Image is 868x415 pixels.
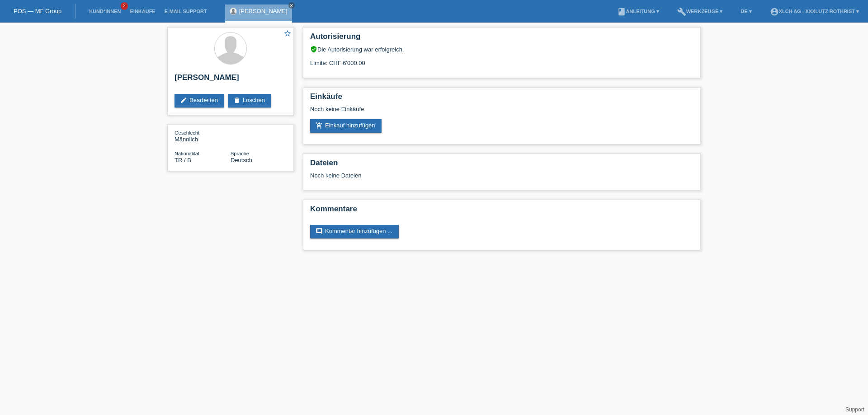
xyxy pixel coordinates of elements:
span: Deutsch [231,157,252,163]
span: Sprache [231,151,249,156]
div: Limite: CHF 6'000.00 [310,53,693,66]
h2: Einkäufe [310,92,693,106]
span: Türkei / B / 01.05.2017 [175,157,191,163]
h2: Dateien [310,159,693,172]
a: DE ▾ [736,9,756,14]
a: bookAnleitung ▾ [613,9,664,14]
i: account_circle [770,7,779,16]
a: buildWerkzeuge ▾ [673,9,727,14]
h2: [PERSON_NAME] [175,73,287,87]
a: Support [845,406,864,413]
span: 2 [121,2,128,10]
i: comment [316,228,323,235]
a: editBearbeiten [175,94,224,107]
h2: Autorisierung [310,32,693,46]
h2: Kommentare [310,205,693,218]
i: book [617,7,626,16]
a: deleteLöschen [228,94,271,107]
a: account_circleXLCH AG - XXXLutz Rothrist ▾ [765,9,863,14]
i: delete [233,97,241,104]
div: Die Autorisierung war erfolgreich. [310,46,693,53]
a: commentKommentar hinzufügen ... [310,225,399,238]
div: Noch keine Einkäufe [310,106,693,119]
span: Nationalität [175,151,199,156]
a: E-Mail Support [160,9,212,14]
i: close [289,3,294,8]
div: Noch keine Dateien [310,172,586,179]
a: Einkäufe [125,9,160,14]
a: star_border [283,29,292,39]
a: close [288,2,295,9]
i: add_shopping_cart [316,122,323,129]
a: [PERSON_NAME] [239,8,288,14]
i: verified_user [310,46,317,53]
a: Kund*innen [85,9,125,14]
div: Männlich [175,129,231,143]
i: build [677,7,686,16]
i: star_border [283,29,292,37]
i: edit [180,97,187,104]
a: POS — MF Group [14,8,61,14]
a: add_shopping_cartEinkauf hinzufügen [310,119,382,133]
span: Geschlecht [175,130,199,135]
